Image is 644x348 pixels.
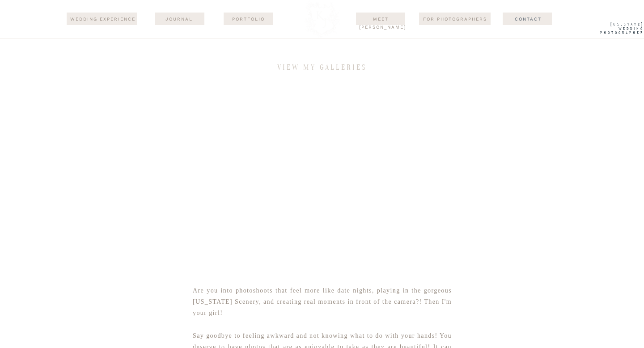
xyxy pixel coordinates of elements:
h3: view my galleries [270,64,374,73]
a: Contact [497,15,559,22]
a: [US_STATE] WEdding Photographer [586,22,644,38]
a: Portfolio [227,15,270,22]
a: journal [157,15,201,22]
a: Meet [PERSON_NAME] [359,15,402,22]
a: wedding experience [69,15,136,23]
a: For Photographers [419,15,491,22]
